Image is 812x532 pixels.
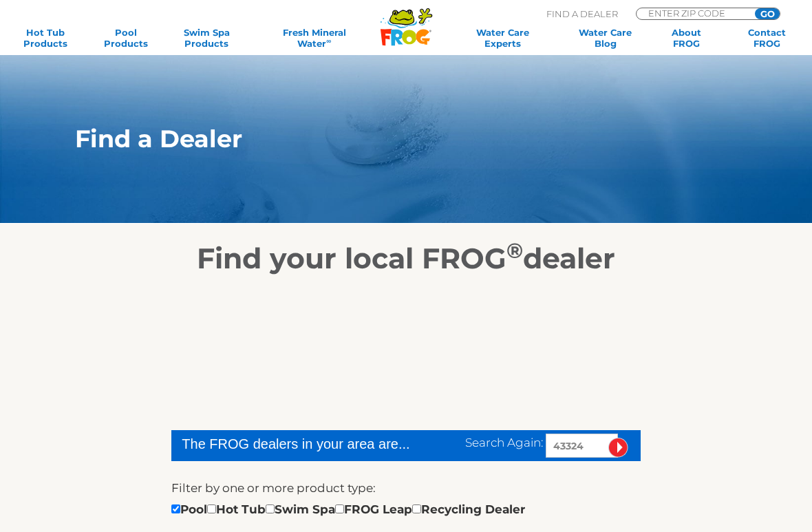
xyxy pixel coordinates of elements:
[171,479,376,497] label: Filter by one or more product type:
[75,125,687,153] h1: Find a Dealer
[506,237,523,264] sup: ®
[54,241,758,275] h2: Find your local FROG dealer
[655,27,718,49] a: AboutFROG
[647,8,740,18] input: Zip Code Form
[608,438,628,458] input: Submit
[94,27,157,49] a: PoolProducts
[175,27,238,49] a: Swim SpaProducts
[256,27,373,49] a: Fresh MineralWater∞
[171,500,525,518] div: Pool Hot Tub Swim Spa FROG Leap Recycling Dealer
[736,27,798,49] a: ContactFROG
[755,8,780,19] input: GO
[546,8,618,20] p: Find A Dealer
[326,37,331,45] sup: ∞
[574,27,637,49] a: Water CareBlog
[465,436,543,449] span: Search Again:
[182,434,411,454] div: The FROG dealers in your area are...
[449,27,556,49] a: Water CareExperts
[14,27,76,49] a: Hot TubProducts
